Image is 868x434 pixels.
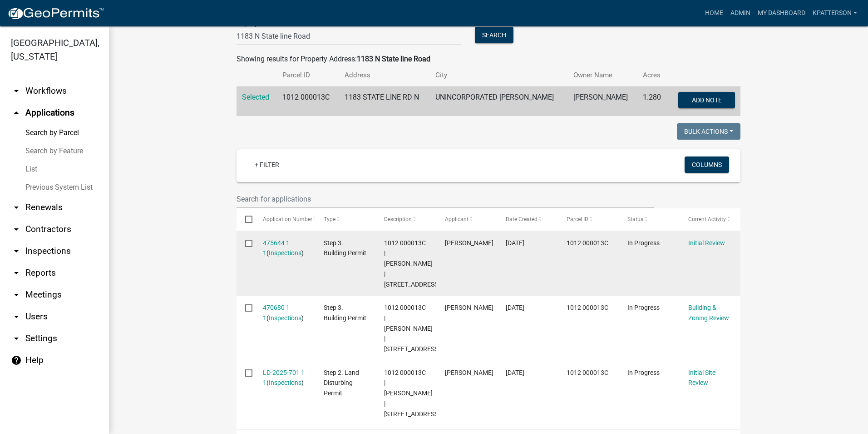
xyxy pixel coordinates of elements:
i: arrow_drop_down [11,289,22,300]
datatable-header-cell: Select [237,208,254,230]
span: Applicant [445,216,469,222]
td: 1183 STATE LINE RD N [339,86,430,116]
span: Current Activity [688,216,726,222]
span: Ronald W [445,304,493,311]
span: 08/28/2025 [506,304,524,311]
button: Bulk Actions [677,123,740,140]
div: Showing results for Property Address: [237,54,740,65]
td: UNINCORPORATED [PERSON_NAME] [430,86,568,116]
span: 1012 000013C [567,304,608,311]
i: arrow_drop_down [11,202,22,213]
a: + Filter [247,156,286,173]
i: arrow_drop_up [11,107,22,118]
datatable-header-cell: Applicant [436,208,497,230]
td: 1012 000013C [277,86,339,116]
span: In Progress [627,239,660,247]
span: Step 2. Land Disturbing Permit [324,369,359,397]
td: 1.280 [637,86,668,116]
a: Home [701,5,727,22]
i: arrow_drop_down [11,311,22,322]
i: arrow_drop_down [11,267,22,278]
span: 1012 000013C | HIXSON RONALD W | 1183 STATE LINE RD N [384,369,440,418]
i: arrow_drop_down [11,246,22,257]
datatable-header-cell: Application Number [254,208,315,230]
div: ( ) [263,238,306,259]
div: ( ) [263,368,306,389]
datatable-header-cell: Type [315,208,375,230]
span: 09/09/2025 [506,239,524,247]
span: 1012 000013C [567,369,608,376]
a: Inspections [269,249,301,257]
span: Application Number [263,216,312,222]
span: Step 3. Building Permit [324,239,366,257]
a: Inspections [269,314,301,322]
datatable-header-cell: Current Activity [680,208,740,230]
span: Type [324,216,335,222]
a: Selected [242,93,269,101]
span: 1012 000013C | HIXSON RONALD W | 1183 STATE LINE RD N [384,239,440,288]
th: City [430,65,568,86]
a: Initial Review [688,239,725,247]
span: Status [627,216,643,222]
span: 1012 000013C | HIXSON RONALD W | 1183 STATE LINE RD N [384,304,440,353]
span: Step 3. Building Permit [324,304,366,322]
th: Parcel ID [277,65,339,86]
th: Acres [637,65,668,86]
span: Date Created [506,216,538,222]
a: KPATTERSON [809,5,861,22]
span: Ronald W [445,239,493,247]
a: Initial Site Review [688,369,715,387]
i: help [11,355,22,366]
input: Search for applications [237,190,654,208]
strong: 1183 N State line Road [357,55,430,63]
a: Building & Zoning Review [688,304,729,322]
div: ( ) [263,303,306,323]
th: Address [339,65,430,86]
datatable-header-cell: Parcel ID [558,208,619,230]
span: Description [384,216,412,222]
a: Inspections [269,379,301,386]
th: Owner Name [568,65,637,86]
span: 08/28/2025 [506,369,524,376]
button: Add Note [678,92,735,108]
td: [PERSON_NAME] [568,86,637,116]
i: arrow_drop_down [11,333,22,344]
a: 470680 1 1 [263,304,290,322]
span: Ronald W [445,369,493,376]
datatable-header-cell: Status [619,208,680,230]
a: LD-2025-701 1 1 [263,369,305,387]
datatable-header-cell: Description [375,208,436,230]
button: Columns [685,156,729,173]
a: My Dashboard [754,5,809,22]
span: In Progress [627,369,660,376]
a: Admin [727,5,754,22]
i: arrow_drop_down [11,224,22,235]
span: 1012 000013C [567,239,608,247]
span: In Progress [627,304,660,311]
span: Parcel ID [567,216,588,222]
span: Add Note [691,96,721,104]
button: Search [475,27,513,43]
datatable-header-cell: Date Created [497,208,558,230]
a: 475644 1 1 [263,239,290,257]
i: arrow_drop_down [11,86,22,96]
